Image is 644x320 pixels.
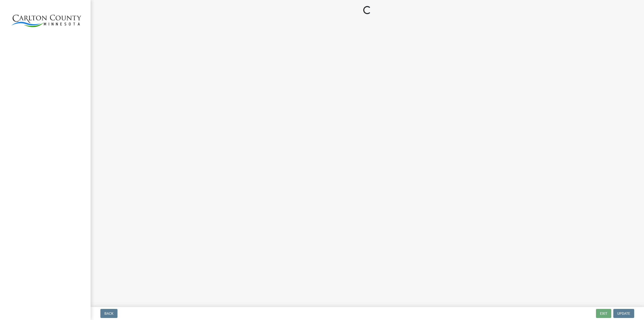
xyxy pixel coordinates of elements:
[104,311,113,315] span: Back
[596,309,611,318] button: Exit
[613,309,634,318] button: Update
[10,5,83,34] img: Carlton County, Minnesota
[617,311,630,315] span: Update
[100,309,117,318] button: Back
